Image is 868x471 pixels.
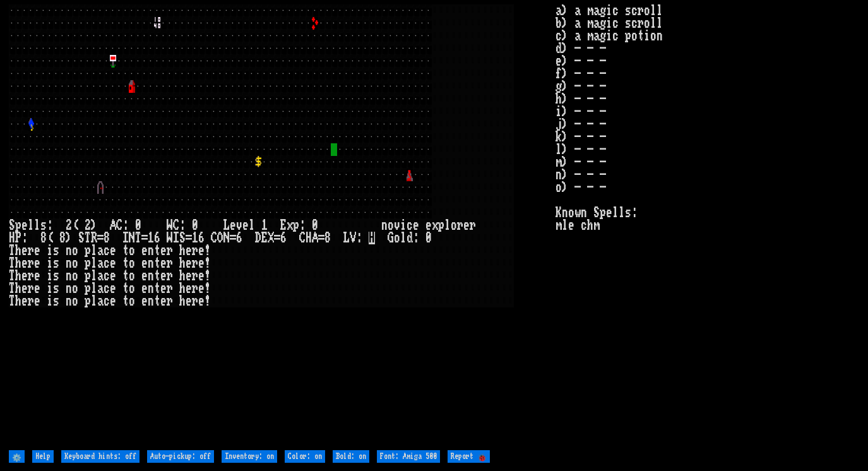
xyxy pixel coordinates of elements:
[179,270,186,282] div: h
[9,270,15,282] div: T
[21,232,28,244] div: :
[66,295,72,307] div: n
[135,219,141,232] div: 0
[32,450,54,463] input: Help
[91,232,97,244] div: R
[47,270,53,282] div: i
[91,219,97,232] div: )
[205,257,211,270] div: !
[333,450,369,463] input: Bold: on
[47,257,53,270] div: i
[457,219,463,232] div: r
[110,244,116,257] div: e
[400,219,407,232] div: i
[129,282,135,295] div: o
[179,295,186,307] div: h
[85,270,91,282] div: p
[91,282,97,295] div: l
[21,244,28,257] div: e
[9,450,25,463] input: ⚙️
[198,232,205,244] div: 6
[388,219,394,232] div: o
[160,244,167,257] div: e
[91,270,97,282] div: l
[34,244,40,257] div: e
[205,295,211,307] div: !
[173,219,179,232] div: C
[110,282,116,295] div: e
[413,232,419,244] div: :
[148,257,154,270] div: n
[141,232,148,244] div: =
[34,282,40,295] div: e
[192,295,198,307] div: r
[47,295,53,307] div: i
[9,219,15,232] div: S
[85,295,91,307] div: p
[34,295,40,307] div: e
[407,219,413,232] div: c
[129,257,135,270] div: o
[122,257,129,270] div: t
[104,232,110,244] div: 8
[160,257,167,270] div: e
[53,244,59,257] div: s
[122,270,129,282] div: t
[72,295,78,307] div: o
[198,282,205,295] div: e
[97,244,104,257] div: a
[388,232,394,244] div: G
[9,257,15,270] div: T
[160,270,167,282] div: e
[186,295,192,307] div: e
[21,219,28,232] div: e
[173,232,179,244] div: I
[167,257,173,270] div: r
[293,219,299,232] div: p
[129,232,135,244] div: N
[192,270,198,282] div: r
[97,257,104,270] div: a
[78,232,85,244] div: S
[167,219,173,232] div: W
[104,270,110,282] div: c
[285,450,325,463] input: Color: on
[154,295,160,307] div: t
[148,270,154,282] div: n
[148,295,154,307] div: n
[407,232,413,244] div: d
[85,244,91,257] div: p
[110,270,116,282] div: e
[377,450,440,463] input: Font: Amiga 500
[448,450,490,463] input: Report 🐞
[205,244,211,257] div: !
[192,257,198,270] div: r
[274,232,280,244] div: =
[154,282,160,295] div: t
[236,232,242,244] div: 6
[148,244,154,257] div: n
[15,244,21,257] div: h
[28,219,34,232] div: l
[28,244,34,257] div: r
[261,219,268,232] div: 1
[9,282,15,295] div: T
[122,282,129,295] div: t
[129,270,135,282] div: o
[122,232,129,244] div: I
[192,282,198,295] div: r
[9,244,15,257] div: T
[261,232,268,244] div: E
[249,219,255,232] div: l
[21,257,28,270] div: e
[72,257,78,270] div: o
[141,257,148,270] div: e
[154,232,160,244] div: 6
[324,232,331,244] div: 8
[394,232,400,244] div: o
[59,232,66,244] div: 8
[343,232,350,244] div: L
[287,219,293,232] div: x
[110,257,116,270] div: e
[66,232,72,244] div: )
